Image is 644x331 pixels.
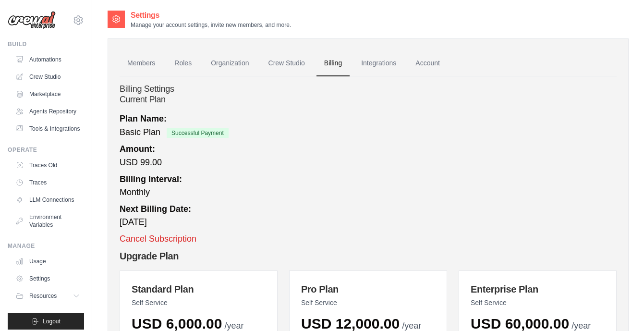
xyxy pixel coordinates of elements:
[131,21,291,29] p: Manage your account settings, invite new members, and more.
[301,298,435,307] p: Self Service
[120,233,196,245] button: Cancel Subscription
[12,86,84,102] a: Marketplace
[120,174,182,184] strong: Billing Interval:
[8,146,84,154] div: Operate
[43,318,61,325] span: Logout
[12,121,84,136] a: Tools & Integrations
[471,298,605,307] p: Self Service
[131,10,291,21] h2: Settings
[120,95,617,105] h2: Current Plan
[167,128,229,138] span: Successful Payment
[301,282,435,296] h3: Pro Plan
[12,209,84,233] a: Environment Variables
[12,288,84,304] button: Resources
[12,254,84,269] a: Usage
[120,158,162,167] span: USD 99.00
[132,298,266,307] p: Self Service
[8,242,84,250] div: Manage
[203,50,256,76] a: Organization
[353,50,404,76] a: Integrations
[132,282,266,296] h3: Standard Plan
[12,192,84,208] a: LLM Connections
[402,321,421,331] span: /year
[120,173,617,199] div: Monthly
[8,11,56,29] img: Logo
[224,321,243,331] span: /year
[120,144,155,154] strong: Amount:
[29,292,57,300] span: Resources
[120,249,617,263] h2: Upgrade Plan
[471,282,605,296] h3: Enterprise Plan
[12,69,84,85] a: Crew Studio
[120,204,191,214] strong: Next Billing Date:
[120,127,160,137] span: Basic Plan
[8,40,84,48] div: Build
[316,50,350,76] a: Billing
[12,271,84,286] a: Settings
[12,158,84,173] a: Traces Old
[408,50,448,76] a: Account
[167,50,199,76] a: Roles
[120,114,167,123] strong: Plan Name:
[120,84,617,95] h4: Billing Settings
[12,104,84,119] a: Agents Repository
[261,50,313,76] a: Crew Studio
[12,52,84,67] a: Automations
[8,313,84,330] button: Logout
[12,175,84,190] a: Traces
[120,203,617,229] div: [DATE]
[571,321,591,331] span: /year
[120,50,163,76] a: Members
